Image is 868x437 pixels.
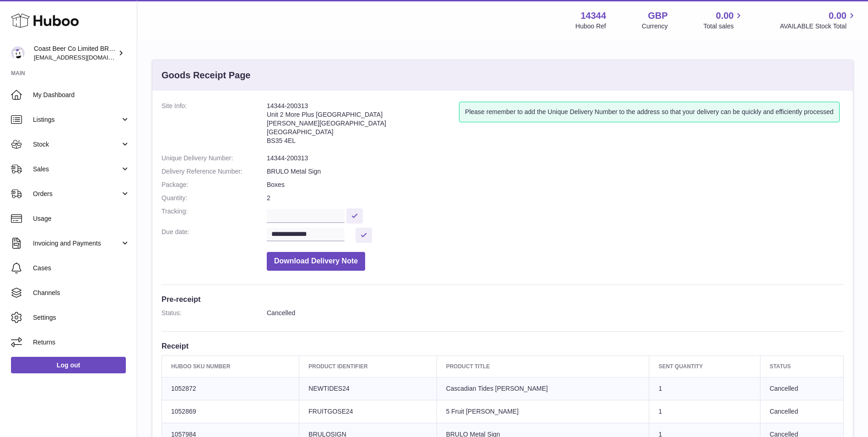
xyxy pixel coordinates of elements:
[299,400,437,423] td: FRUITGOSE24
[33,289,130,297] span: Channels
[33,338,130,347] span: Returns
[703,10,744,31] a: 0.00 Total sales
[33,91,130,99] span: My Dashboard
[576,22,606,31] div: Huboo Ref
[581,10,606,22] strong: 14344
[162,355,299,377] th: Huboo SKU Number
[642,22,668,31] div: Currency
[162,154,267,163] dt: Unique Delivery Number:
[648,10,668,22] strong: GBP
[703,22,744,31] span: Total sales
[267,167,844,176] dd: BRULO Metal Sign
[760,377,843,400] td: Cancelled
[299,377,437,400] td: NEWTIDES24
[162,228,267,243] dt: Due date:
[33,190,120,198] span: Orders
[33,165,120,174] span: Sales
[649,377,760,400] td: 1
[162,400,299,423] td: 1052869
[716,10,734,22] span: 0.00
[162,294,844,304] h3: Pre-receipt
[267,252,365,271] button: Download Delivery Note
[33,214,130,223] span: Usage
[162,180,267,189] dt: Package:
[162,167,267,176] dt: Delivery Reference Number:
[162,207,267,223] dt: Tracking:
[162,377,299,400] td: 1052872
[162,194,267,202] dt: Quantity:
[267,309,844,317] dd: Cancelled
[780,22,857,31] span: AVAILABLE Stock Total
[162,341,844,351] h3: Receipt
[829,10,846,22] span: 0.00
[267,180,844,189] dd: Boxes
[33,140,120,149] span: Stock
[649,355,760,377] th: Sent Quantity
[267,102,459,149] address: 14344-200313 Unit 2 More Plus [GEOGRAPHIC_DATA] [PERSON_NAME][GEOGRAPHIC_DATA] [GEOGRAPHIC_DATA] ...
[162,309,267,317] dt: Status:
[11,357,126,373] a: Log out
[459,102,839,122] div: Please remember to add the Unique Delivery Number to the address so that your delivery can be qui...
[162,102,267,149] dt: Site Info:
[437,355,649,377] th: Product title
[437,377,649,400] td: Cascadian Tides [PERSON_NAME]
[33,239,120,248] span: Invoicing and Payments
[780,10,857,31] a: 0.00 AVAILABLE Stock Total
[34,54,135,61] span: [EMAIL_ADDRESS][DOMAIN_NAME]
[11,46,25,60] img: internalAdmin-14344@internal.huboo.com
[649,400,760,423] td: 1
[33,115,120,124] span: Listings
[33,313,130,322] span: Settings
[760,355,843,377] th: Status
[33,264,130,273] span: Cases
[299,355,437,377] th: Product Identifier
[267,194,844,202] dd: 2
[34,44,116,62] div: Coast Beer Co Limited BRULO
[267,154,844,163] dd: 14344-200313
[162,69,251,82] h3: Goods Receipt Page
[760,400,843,423] td: Cancelled
[437,400,649,423] td: 5 Fruit [PERSON_NAME]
